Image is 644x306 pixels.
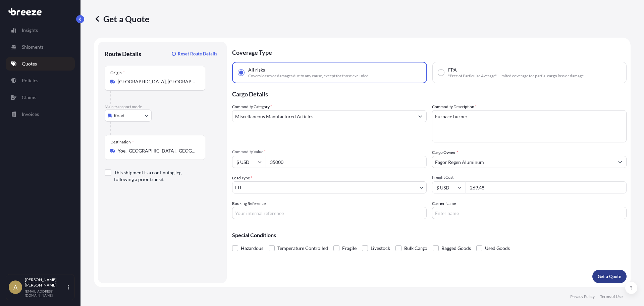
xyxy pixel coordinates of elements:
button: Show suggestions [614,156,626,168]
input: Enter amount [466,181,627,193]
span: Bulk Cargo [404,243,427,253]
span: Commodity Value [232,149,427,155]
input: Origin [118,78,197,85]
span: Temperature Controlled [277,243,328,253]
input: All risksCovers losses or damages due to any cause, except for those excluded [238,70,244,76]
span: "Free of Particular Average" - limited coverage for partial cargo loss or damage [448,73,584,79]
input: Destination [118,147,197,154]
label: Commodity Description [432,103,477,110]
button: Reset Route Details [168,48,220,59]
p: Insights [22,27,38,34]
div: Origin [110,70,125,76]
p: Special Conditions [232,232,627,238]
a: Invoices [6,107,75,121]
span: Freight Cost [432,175,627,180]
input: FPA"Free of Particular Average" - limited coverage for partial cargo loss or damage [438,70,444,76]
p: Policies [22,77,38,84]
p: Get a Quote [94,13,149,24]
input: Select a commodity type [232,110,414,122]
p: [EMAIL_ADDRESS][DOMAIN_NAME] [25,289,66,297]
span: Hazardous [241,243,263,253]
p: Main transport mode [105,104,220,110]
a: Quotes [6,57,75,71]
span: Road [114,112,124,119]
span: Bagged Goods [441,243,471,253]
span: A [13,284,17,291]
label: Carrier Name [432,200,456,207]
p: Shipments [22,44,44,50]
input: Your internal reference [232,207,427,219]
p: Coverage Type [232,42,627,62]
span: FPA [448,67,457,73]
p: Invoices [22,111,39,118]
label: Booking Reference [232,200,266,207]
button: Show suggestions [414,110,426,122]
span: Used Goods [485,243,510,253]
span: All risks [248,67,265,73]
p: Claims [22,94,36,101]
button: Get a Quote [592,270,627,283]
a: Insights [6,24,75,37]
p: [PERSON_NAME] [PERSON_NAME] [25,277,66,288]
div: Destination [110,139,134,145]
input: Enter name [432,207,627,219]
button: Select transport [105,110,152,122]
span: LTL [235,184,242,191]
span: Livestock [371,243,390,253]
a: Shipments [6,40,75,54]
p: Quotes [22,60,37,67]
a: Claims [6,91,75,104]
p: Cargo Details [232,83,627,103]
input: Full name [432,156,614,168]
p: Get a Quote [598,273,621,280]
label: This shipment is a continuing leg following a prior transit [114,169,200,183]
a: Privacy Policy [570,294,595,299]
a: Terms of Use [600,294,623,299]
span: Fragile [342,243,357,253]
p: Route Details [105,50,141,58]
a: Policies [6,74,75,87]
span: Covers losses or damages due to any cause, except for those excluded [248,73,369,79]
p: Reset Route Details [178,50,217,57]
label: Cargo Owner [432,149,458,156]
input: Type amount [266,156,427,168]
button: LTL [232,181,427,193]
label: Commodity Category [232,103,272,110]
span: Load Type [232,175,252,181]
